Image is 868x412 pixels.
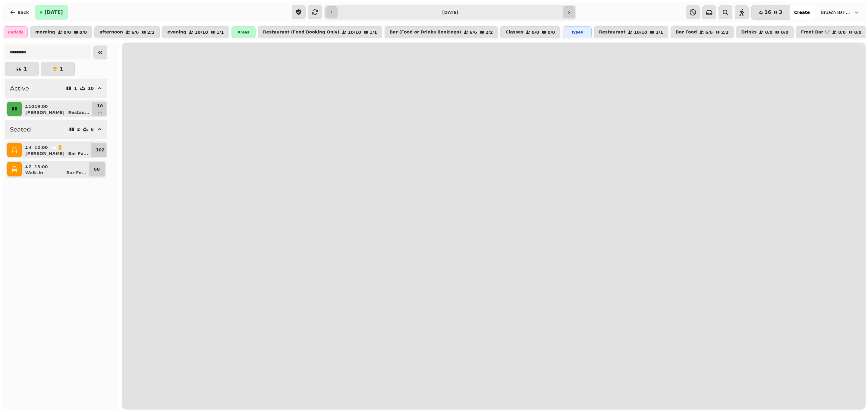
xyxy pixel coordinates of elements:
button: Bar (Food or Drinks Bookings)6/62/2 [385,26,498,38]
span: 16 [764,10,771,15]
p: 2 [28,164,32,170]
button: 10... [92,102,108,116]
button: 163 [751,5,789,20]
button: Bar Food6/62/2 [671,26,734,38]
button: 60 [89,162,105,176]
p: Restau ... [68,109,90,116]
div: Types [563,26,592,38]
button: Restaurant (Food Booking Only)10/101/1 [258,26,382,38]
p: 10 / 10 [195,30,208,34]
p: 10 / 10 [634,30,647,34]
button: 412:00[PERSON_NAME]Bar Fo... [23,143,90,157]
button: 1 [5,62,39,76]
p: evening [167,30,186,35]
p: 4 [28,144,32,151]
button: Drinks0/00/0 [736,26,793,38]
button: 1019:00[PERSON_NAME]Restau... [23,102,91,116]
p: 102 [96,147,105,153]
p: 2 / 2 [721,30,729,34]
button: Collapse sidebar [93,46,107,59]
button: Seated26 [5,120,107,139]
h2: Active [10,84,29,93]
p: Bar (Food or Drinks Bookings) [390,30,461,35]
p: 1 / 1 [216,30,224,34]
p: Walk-in [25,170,43,176]
p: Restaurant [599,30,626,35]
p: 2 [77,127,80,132]
button: Create [789,5,815,20]
p: morning [35,30,55,35]
p: 0 / 0 [838,30,846,34]
p: 13:00 [34,164,48,170]
p: ... [97,109,103,115]
p: 60 [94,166,100,172]
p: [PERSON_NAME] [25,109,64,116]
p: 6 / 6 [705,30,713,34]
p: Front Bar 🐶 [801,30,830,35]
span: 3 [779,10,782,15]
p: 1 [60,67,63,71]
button: Active110 [5,79,107,98]
p: 6 / 6 [470,30,477,34]
button: Classes0/00/0 [500,26,560,38]
p: 10 / 10 [348,30,361,34]
span: Back [17,10,29,14]
p: 1 / 1 [370,30,377,34]
p: 0 / 0 [765,30,772,34]
p: Bar Fo ... [66,170,86,176]
button: Restaurant10/101/1 [594,26,668,38]
p: 0 / 0 [64,30,71,34]
button: evening10/101/1 [162,26,229,38]
p: 0 / 0 [781,30,788,34]
button: afternoon6/62/2 [94,26,160,38]
button: 102 [91,143,110,157]
p: 19:00 [34,103,48,109]
p: 6 [91,127,94,132]
span: Bruach Bar & Restaurant [821,9,851,15]
div: Periods [4,26,28,38]
p: 2 / 2 [486,30,493,34]
p: Drinks [741,30,756,35]
p: Bar Food [676,30,697,35]
span: Create [794,10,810,14]
button: [DATE] [35,5,68,20]
div: Areas [231,26,256,38]
button: Back [5,5,34,20]
button: 213:00Walk-inBar Fo... [23,162,88,176]
p: 1 / 1 [656,30,663,34]
p: 1 [74,86,77,90]
button: Bruach Bar & Restaurant [817,7,863,18]
p: 10 [88,86,94,90]
button: morning0/00/0 [30,26,92,38]
p: 10 [28,103,32,109]
p: Classes [505,30,523,35]
p: [PERSON_NAME] [25,151,64,157]
p: 1 [24,67,27,71]
h2: Seated [10,125,31,134]
p: 6 / 6 [131,30,139,34]
p: 0 / 0 [548,30,555,34]
p: 12:00 [34,144,48,151]
p: 0 / 0 [532,30,539,34]
p: Bar Fo ... [68,151,88,157]
span: [DATE] [45,10,63,15]
p: afternoon [99,30,123,35]
p: Restaurant (Food Booking Only) [263,30,339,35]
button: Front Bar 🐶0/00/0 [796,26,867,38]
button: 1 [41,62,75,76]
p: 0 / 0 [854,30,862,34]
p: 10 [97,103,103,109]
p: 0 / 0 [80,30,87,34]
p: 2 / 2 [147,30,155,34]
